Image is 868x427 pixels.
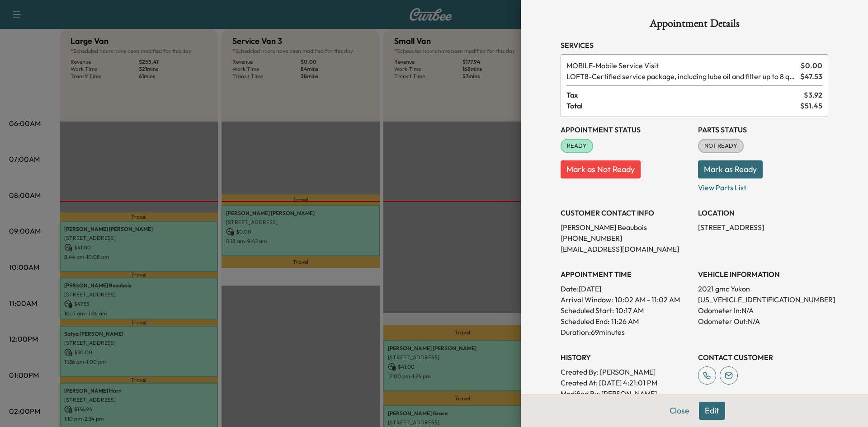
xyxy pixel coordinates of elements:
p: [PERSON_NAME] Beaubois [561,222,691,233]
h3: History [561,352,691,363]
p: Scheduled End: [561,316,609,327]
h3: Services [561,40,828,51]
span: READY [561,141,592,150]
p: [US_VEHICLE_IDENTIFICATION_NUMBER] [698,294,828,305]
button: Close [664,402,695,420]
h3: CUSTOMER CONTACT INFO [561,207,691,218]
span: Certified service package, including lube oil and filter up to 8 quarts, tire rotation. [566,71,797,82]
h3: LOCATION [698,207,828,218]
span: $ 51.45 [800,100,822,111]
button: Edit [699,402,725,420]
p: Odometer In: N/A [698,305,828,316]
p: [STREET_ADDRESS] [698,222,828,233]
p: Created At : [DATE] 4:21:01 PM [561,377,691,388]
span: Tax [566,89,804,100]
p: 10:17 AM [616,305,644,316]
h3: APPOINTMENT TIME [561,269,691,280]
p: Date: [DATE] [561,283,691,294]
p: View Parts List [698,178,828,193]
h3: Parts Status [698,124,828,135]
span: 10:02 AM - 11:02 AM [615,294,680,305]
span: NOT READY [699,141,743,150]
p: Scheduled Start: [561,305,614,316]
p: 2021 gmc Yukon [698,283,828,294]
span: Mobile Service Visit [566,60,797,71]
p: 11:26 AM [611,316,639,327]
h1: Appointment Details [561,18,828,33]
p: Modified By : [PERSON_NAME] [561,388,691,399]
span: $ 0.00 [801,60,822,71]
p: Created By : [PERSON_NAME] [561,366,691,377]
h3: VEHICLE INFORMATION [698,269,828,280]
p: [EMAIL_ADDRESS][DOMAIN_NAME] [561,244,691,254]
span: $ 47.53 [800,71,822,82]
p: [PHONE_NUMBER] [561,233,691,244]
button: Mark as Ready [698,160,763,178]
span: Total [566,100,800,111]
p: Odometer Out: N/A [698,316,828,327]
p: Duration: 69 minutes [561,327,691,338]
button: Mark as Not Ready [561,160,641,178]
h3: CONTACT CUSTOMER [698,352,828,363]
p: Arrival Window: [561,294,691,305]
h3: Appointment Status [561,124,691,135]
span: $ 3.92 [804,89,822,100]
